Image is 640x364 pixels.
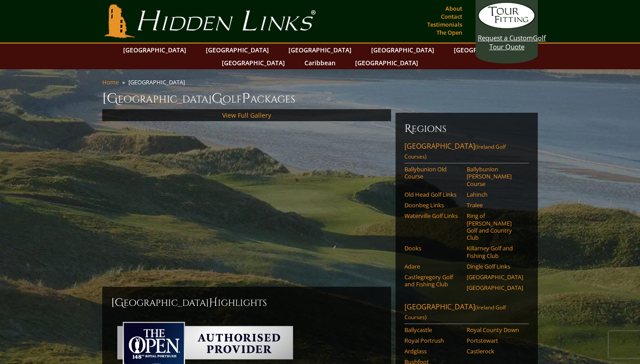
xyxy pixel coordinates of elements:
a: Caribbean [300,56,340,69]
a: Ardglass [404,348,461,355]
a: Adare [404,263,461,270]
a: Castlerock [467,348,523,355]
a: [GEOGRAPHIC_DATA](Ireland Golf Courses) [404,141,529,163]
a: Dooks [404,245,461,252]
a: Royal County Down [467,326,523,333]
span: P [242,90,250,107]
a: [GEOGRAPHIC_DATA] [284,44,356,56]
a: [GEOGRAPHIC_DATA] [467,284,523,291]
h2: [GEOGRAPHIC_DATA] ighlights [111,296,382,310]
a: Ballybunion [PERSON_NAME] Course [467,166,523,187]
a: [GEOGRAPHIC_DATA] [367,44,439,56]
li: [GEOGRAPHIC_DATA] [128,78,188,86]
a: Contact [439,10,464,23]
a: Ring of [PERSON_NAME] Golf and Country Club [467,212,523,241]
a: Portstewart [467,337,523,344]
a: Ballycastle [404,326,461,333]
h1: [GEOGRAPHIC_DATA] olf ackages [102,90,538,107]
a: [GEOGRAPHIC_DATA] [217,56,289,69]
a: Old Head Golf Links [404,191,461,198]
a: Doonbeg Links [404,202,461,209]
a: [GEOGRAPHIC_DATA] [467,273,523,281]
a: [GEOGRAPHIC_DATA] [201,44,273,56]
a: [GEOGRAPHIC_DATA] [351,56,423,69]
a: Lahinch [467,191,523,198]
a: Request a CustomGolf Tour Quote [478,2,536,51]
a: Testimonials [425,18,464,31]
a: [GEOGRAPHIC_DATA] [119,44,191,56]
a: View Full Gallery [222,111,271,119]
span: G [212,90,223,107]
a: Castlegregory Golf and Fishing Club [404,273,461,288]
a: Ballybunion Old Course [404,166,461,180]
span: (Ireland Golf Courses) [404,304,506,321]
a: About [443,2,464,15]
a: Home [102,78,119,86]
a: Tralee [467,202,523,209]
a: [GEOGRAPHIC_DATA](Ireland Golf Courses) [404,302,529,324]
a: Killarney Golf and Fishing Club [467,245,523,259]
span: H [209,296,218,310]
a: The Open [434,26,464,39]
a: Royal Portrush [404,337,461,344]
span: Request a Custom [478,33,533,42]
a: Waterville Golf Links [404,212,461,219]
a: Dingle Golf Links [467,263,523,270]
a: [GEOGRAPHIC_DATA] [449,44,521,56]
h6: Regions [404,122,529,136]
